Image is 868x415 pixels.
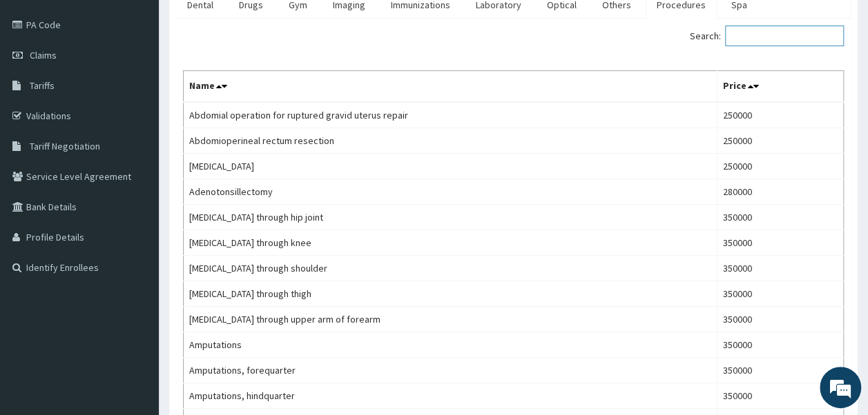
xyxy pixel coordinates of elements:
[717,281,844,307] td: 350000
[717,307,844,332] td: 350000
[184,332,717,358] td: Amputations
[30,140,100,152] span: Tariff Negotiation
[184,281,717,307] td: [MEDICAL_DATA] through thigh
[26,69,56,103] img: d_794563401_company_1708531726252_794563401
[690,26,844,46] label: Search:
[717,383,844,409] td: 350000
[717,205,844,230] td: 350000
[717,256,844,281] td: 350000
[184,307,717,332] td: [MEDICAL_DATA] through upper arm of forearm
[184,383,717,409] td: Amputations, hindquarter
[226,7,260,40] div: Minimize live chat window
[184,358,717,383] td: Amputations, forequarter
[184,179,717,205] td: Adenotonsillectomy
[184,230,717,256] td: [MEDICAL_DATA] through knee
[717,179,844,205] td: 280000
[7,272,263,321] textarea: Type your message and hit 'Enter'
[184,256,717,281] td: [MEDICAL_DATA] through shoulder
[80,121,191,261] span: We're online!
[717,230,844,256] td: 350000
[717,71,844,103] th: Price
[717,358,844,383] td: 350000
[184,128,717,154] td: Abdomioperineal rectum resection
[184,102,717,128] td: Abdomial operation for ruptured gravid uterus repair
[30,79,55,92] span: Tariffs
[184,205,717,230] td: [MEDICAL_DATA] through hip joint
[72,77,232,95] div: Chat with us now
[717,102,844,128] td: 250000
[725,26,844,46] input: Search:
[717,154,844,179] td: 250000
[30,49,57,61] span: Claims
[184,71,717,103] th: Name
[717,332,844,358] td: 350000
[184,154,717,179] td: [MEDICAL_DATA]
[717,128,844,154] td: 250000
